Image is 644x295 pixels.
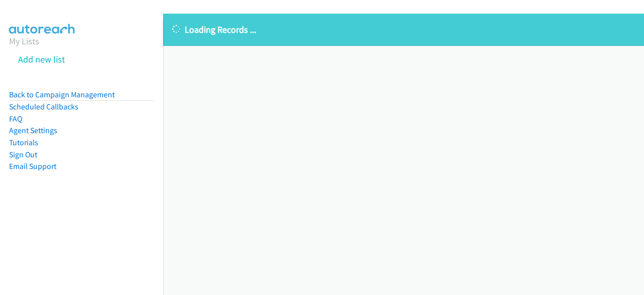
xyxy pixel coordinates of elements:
[9,138,38,147] a: Tutorials
[9,114,22,124] a: FAQ
[18,53,65,65] a: Add new list
[9,35,39,47] a: My Lists
[9,150,37,159] a: Sign Out
[9,102,78,111] a: Scheduled Callbacks
[9,126,57,135] a: Agent Settings
[9,90,115,99] a: Back to Campaign Management
[9,161,56,171] a: Email Support
[172,23,635,36] p: Loading Records ...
